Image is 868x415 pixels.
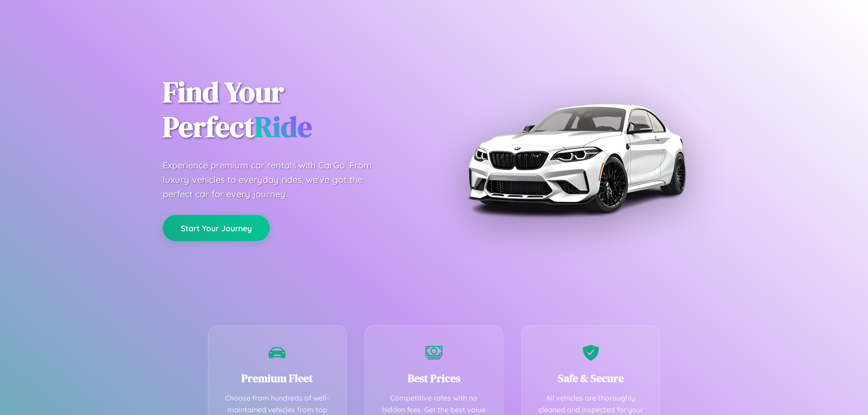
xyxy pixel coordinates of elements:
[222,371,333,386] h3: Premium Fleet
[163,75,420,145] h1: Find Your Perfect
[379,371,490,386] h3: Best Prices
[535,371,646,386] h3: Safe & Secure
[163,215,270,241] button: Start Your Journey
[255,107,312,146] span: Ride
[463,45,689,271] img: Premium BMW car rental vehicle
[163,158,389,201] p: Experience premium car rentals with CarGo. From luxury vehicles to everyday rides, we've got the ...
